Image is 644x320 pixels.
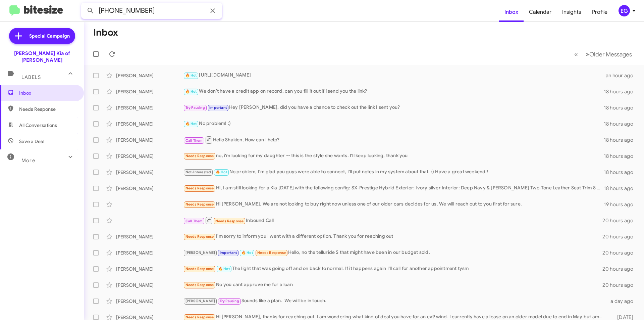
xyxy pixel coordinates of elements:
[116,72,183,79] div: [PERSON_NAME]
[9,28,75,44] a: Special Campaign
[602,217,639,224] div: 20 hours ago
[589,51,632,58] span: Older Messages
[604,185,639,192] div: 18 hours ago
[220,299,239,303] span: Try Pausing
[116,266,183,272] div: [PERSON_NAME]
[183,249,602,257] div: Hello, no the telluride S that might have been in our budget sold.
[604,201,639,208] div: 19 hours ago
[183,200,604,208] div: Hi [PERSON_NAME]. We are not looking to buy right now unless one of our older cars decides for us...
[185,138,203,143] span: Call Them
[216,170,227,174] span: 🔥 Hot
[604,104,639,111] div: 18 hours ago
[241,250,253,255] span: 🔥 Hot
[185,170,211,174] span: Not-Interested
[524,2,557,22] a: Calendar
[185,154,214,158] span: Needs Response
[218,267,230,271] span: 🔥 Hot
[185,250,215,255] span: [PERSON_NAME]
[183,184,604,192] div: Hi, I am still looking for a Kia [DATE] with the following config: SX-Prestige Hybrid Exterior: I...
[116,233,183,240] div: [PERSON_NAME]
[185,267,214,271] span: Needs Response
[557,2,587,22] a: Insights
[604,88,639,95] div: 18 hours ago
[604,137,639,143] div: 18 hours ago
[116,249,183,256] div: [PERSON_NAME]
[570,47,582,61] button: Previous
[602,266,639,272] div: 20 hours ago
[183,152,604,160] div: no, i'm looking for my daughter -- this is the style she wants. I'll keep looking, thank you
[116,169,183,176] div: [PERSON_NAME]
[582,47,636,61] button: Next
[604,153,639,159] div: 18 hours ago
[116,121,183,127] div: [PERSON_NAME]
[183,72,606,79] div: [URL][DOMAIN_NAME]
[116,104,183,111] div: [PERSON_NAME]
[183,168,604,176] div: No problem, I'm glad you guys were able to connect, I'll put notes in my system about that. :) Ha...
[613,5,637,16] button: EG
[116,153,183,159] div: [PERSON_NAME]
[93,27,118,38] h1: Inbox
[606,72,639,79] div: an hour ago
[116,298,183,305] div: [PERSON_NAME]
[183,88,604,95] div: We don't have a credit app on record, can you fill it out if i send you the link?
[602,249,639,256] div: 20 hours ago
[116,137,183,143] div: [PERSON_NAME]
[185,105,205,110] span: Try Pausing
[183,104,604,111] div: Hey [PERSON_NAME], did you have a chance to check out the link I sent you?
[185,186,214,190] span: Needs Response
[183,233,602,240] div: I'm sorry to inform you I went with a different option. Thank you for reaching out
[571,47,636,61] nav: Page navigation example
[602,233,639,240] div: 20 hours ago
[185,73,197,78] span: 🔥 Hot
[574,50,578,58] span: «
[602,282,639,288] div: 20 hours ago
[183,265,602,273] div: The light that was going off and on back to normal. If it happens again I'll call for another app...
[183,216,602,225] div: Inbound Call
[185,89,197,94] span: 🔥 Hot
[220,250,237,255] span: Important
[604,169,639,176] div: 18 hours ago
[499,2,524,22] a: Inbox
[586,50,589,58] span: »
[185,299,215,303] span: [PERSON_NAME]
[183,136,604,144] div: Hello Shakien, How can I help?
[19,90,76,96] span: Inbox
[606,298,639,305] div: a day ago
[619,5,630,16] div: EG
[21,74,41,80] span: Labels
[19,138,44,145] span: Save a Deal
[183,120,604,128] div: No problem! :)
[185,315,214,319] span: Needs Response
[116,88,183,95] div: [PERSON_NAME]
[185,219,203,223] span: Call Them
[183,297,606,305] div: Sounds like a plan. We will be in touch.
[209,105,227,110] span: Important
[81,3,222,19] input: Search
[21,157,35,164] span: More
[587,2,613,22] a: Profile
[604,121,639,127] div: 18 hours ago
[29,33,70,39] span: Special Campaign
[116,282,183,288] div: [PERSON_NAME]
[185,122,197,126] span: 🔥 Hot
[185,202,214,207] span: Needs Response
[215,219,244,223] span: Needs Response
[19,122,57,129] span: All Conversations
[185,283,214,287] span: Needs Response
[19,106,76,112] span: Needs Response
[257,250,286,255] span: Needs Response
[116,185,183,192] div: [PERSON_NAME]
[183,281,602,289] div: No you cant approve me for a loan
[185,234,214,239] span: Needs Response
